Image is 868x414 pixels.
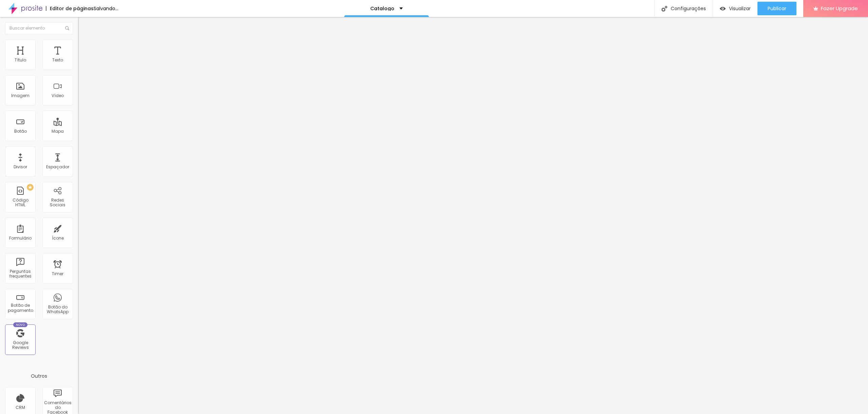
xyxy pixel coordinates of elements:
div: Vídeo [52,93,64,98]
div: Salvando... [94,6,118,11]
div: Ícone [52,236,64,241]
span: Fazer Upgrade [821,5,858,11]
div: Divisor [14,165,27,169]
div: Texto [52,58,63,62]
div: Código HTML [7,198,34,208]
img: view-1.svg [720,6,726,12]
div: Timer [52,271,63,276]
img: Icone [662,6,667,12]
div: Botão [14,129,27,134]
div: CRM [16,405,25,410]
div: Editor de páginas [46,6,94,11]
iframe: Editor [78,17,868,414]
button: Publicar [757,2,796,15]
div: Botão do WhatsApp [44,305,71,315]
div: Imagem [11,93,29,98]
div: Título [15,58,26,62]
button: Visualizar [713,2,757,15]
span: Visualizar [729,6,751,11]
p: Catalogo [370,6,394,11]
div: Google Reviews [7,340,34,350]
div: Novo [13,322,28,327]
div: Espaçador [46,165,69,169]
img: Icone [65,26,69,30]
div: Formulário [9,236,32,241]
span: Publicar [768,6,786,11]
div: Botão de pagamento [7,303,34,313]
div: Mapa [52,129,64,134]
div: Redes Sociais [44,198,71,208]
input: Buscar elemento [5,22,73,34]
div: Perguntas frequentes [7,269,34,279]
